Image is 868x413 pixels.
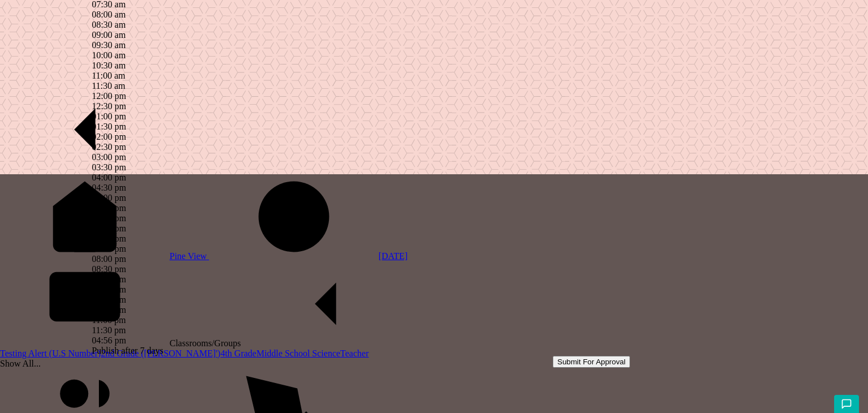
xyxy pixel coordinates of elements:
span: 05:30 pm [92,203,126,213]
span: 08:00 am [92,10,125,19]
span: 06:30 pm [92,223,126,233]
span: 01:00 pm [92,111,126,121]
span: 03:30 pm [92,162,126,172]
span: 11:00 pm [92,315,125,325]
span: 12:30 pm [92,101,126,111]
span: 01:30 pm [92,122,126,131]
button: Submit For Approval [553,356,630,368]
span: 04:30 pm [92,183,126,192]
span: 07:00 pm [92,234,126,243]
span: 11:00 am [92,71,125,80]
span: 09:00 am [92,30,125,40]
span: 07:30 pm [92,244,126,253]
span: 02:30 pm [92,142,126,152]
span: 09:30 pm [92,285,126,294]
span: 03:00 pm [92,152,126,162]
span: 02:00 pm [92,132,126,141]
span: 06:00 pm [92,213,126,223]
span: 12:00 pm [92,91,126,101]
span: 08:30 pm [92,264,126,274]
span: 10:00 pm [92,295,126,304]
span: 05:00 pm [92,193,126,203]
span: Publish after 7 days [92,346,163,355]
span: 10:00 am [92,50,125,60]
span: 09:00 pm [92,274,126,284]
span: 04:00 pm [92,173,126,182]
span: 08:00 pm [92,254,126,264]
span: 11:30 pm [92,325,125,335]
span: 11:30 am [92,81,125,91]
span: 04:56 pm [92,335,126,345]
span: 10:30 pm [92,305,126,315]
span: 10:30 am [92,61,125,70]
span: 09:30 am [92,40,125,50]
span: 08:30 am [92,20,125,29]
